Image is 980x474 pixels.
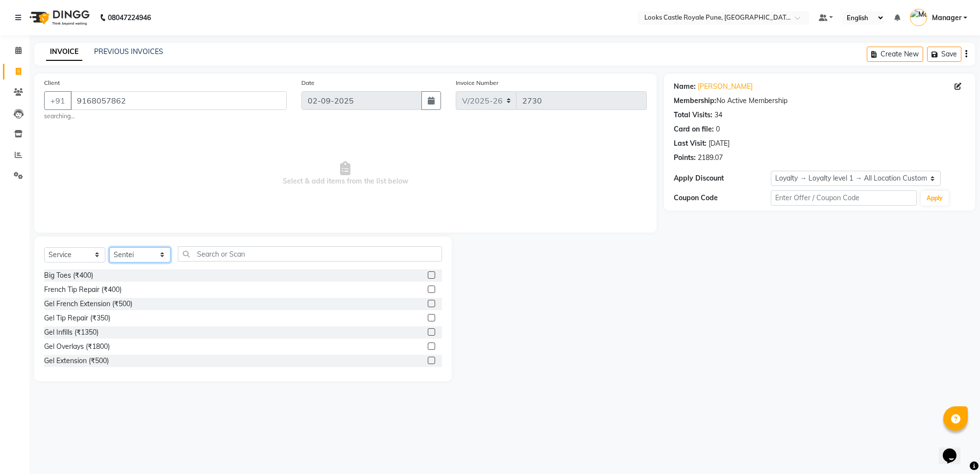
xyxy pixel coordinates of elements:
[927,47,961,62] button: Save
[674,96,716,106] div: Membership:
[674,124,714,134] div: Card on file:
[714,110,722,120] div: 34
[674,81,696,92] div: Name:
[71,91,287,110] input: Search by Name/Mobile/Email/Code
[301,79,315,87] label: Date
[698,81,753,92] a: [PERSON_NAME]
[674,96,965,106] div: No Active Membership
[698,153,723,163] div: 2189.07
[44,313,110,323] div: Gel Tip Repair (₹350)
[674,110,712,120] div: Total Visits:
[46,43,82,61] a: INVOICE
[674,193,771,203] div: Coupon Code
[44,270,93,281] div: Big Toes (₹400)
[674,173,771,184] div: Apply Discount
[674,138,707,149] div: Last Visit:
[44,342,110,352] div: Gel Overlays (₹1800)
[44,125,647,223] span: Select & add items from the list below
[44,285,122,295] div: French Tip Repair (₹400)
[716,124,720,134] div: 0
[44,79,60,87] label: Client
[108,4,151,31] b: 08047224946
[867,47,923,62] button: Create New
[771,190,916,206] input: Enter Offer / Coupon Code
[921,191,949,206] button: Apply
[932,13,961,23] span: Manager
[25,4,92,31] img: logo
[178,246,442,262] input: Search or Scan
[709,138,730,149] div: [DATE]
[44,91,72,110] button: +91
[456,79,498,87] label: Invoice Number
[44,299,132,309] div: Gel French Extension (₹500)
[94,47,163,56] a: PREVIOUS INVOICES
[939,435,970,464] iframe: chat widget
[674,153,696,163] div: Points:
[44,112,287,121] small: searching...
[44,327,98,338] div: Gel Infills (₹1350)
[910,9,927,26] img: Manager
[44,356,109,366] div: Gel Extension (₹500)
